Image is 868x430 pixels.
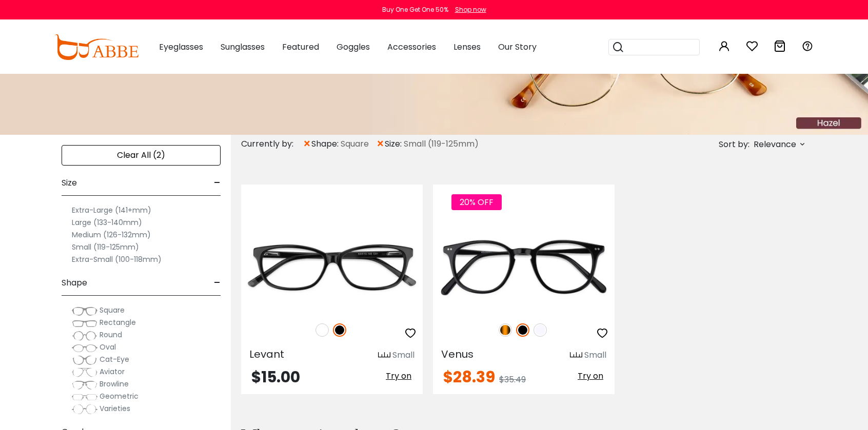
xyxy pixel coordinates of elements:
img: abbeglasses.com [54,34,139,60]
img: Tortoise [499,323,512,337]
img: Round.png [72,331,97,341]
button: Try on [383,370,415,383]
label: Small (119-125mm) [72,241,139,253]
div: Currently by: [241,135,303,153]
img: Translucent [534,323,547,337]
img: Oval.png [72,343,97,353]
div: Buy One Get One 50% [382,5,448,14]
span: $15.00 [251,366,300,388]
span: Aviator [100,366,125,377]
span: Rectangle [100,317,136,327]
div: Small [392,349,415,361]
span: 20% OFF [451,194,502,210]
img: Browline.png [72,380,97,390]
span: $28.39 [443,366,495,388]
img: size ruler [378,352,390,359]
span: × [303,135,311,153]
span: Browline [100,379,129,389]
span: - [214,171,221,195]
img: Black [516,323,529,337]
img: Square.png [72,306,97,316]
span: Featured [282,41,319,53]
span: Square [341,138,369,150]
span: Accessories [387,41,436,53]
span: Square [100,305,125,315]
img: Black Levant - Acetate ,Universal Bridge Fit [241,221,423,312]
span: Size [62,171,77,195]
span: Varieties [100,403,130,414]
img: Black [333,323,346,337]
a: Shop now [450,5,486,14]
div: Shop now [455,5,486,14]
span: Lenses [453,41,481,53]
span: Small (119-125mm) [404,138,479,150]
span: Levant [249,347,284,361]
label: Extra-Large (141+mm) [72,204,151,216]
span: Try on [578,370,603,382]
img: Cat-Eye.png [72,355,97,365]
img: Varieties.png [72,404,97,415]
label: Large (133-140mm) [72,216,142,229]
span: × [376,135,385,153]
img: Rectangle.png [72,318,97,329]
span: Try on [386,370,411,382]
span: Our Story [498,41,537,53]
span: - [214,271,221,295]
span: Sort by: [719,138,749,150]
span: $35.49 [499,374,526,385]
div: Clear All (2) [62,145,221,166]
span: size: [385,138,404,150]
img: White [315,323,329,337]
img: Aviator.png [72,367,97,378]
button: Try on [575,370,606,383]
span: Oval [100,342,116,352]
span: shape: [311,138,341,150]
span: Cat-Eye [100,354,129,364]
img: Geometric.png [72,392,97,402]
span: Shape [62,271,87,295]
span: Venus [441,347,474,361]
span: Sunglasses [221,41,265,53]
span: Geometric [100,391,139,401]
span: Round [100,330,122,340]
label: Extra-Small (100-118mm) [72,253,162,265]
span: Goggles [337,41,370,53]
img: Black Venus - Acetate ,Universal Bridge Fit [433,221,615,312]
span: Relevance [754,135,796,154]
label: Medium (126-132mm) [72,229,151,241]
span: Eyeglasses [159,41,203,53]
img: size ruler [570,352,582,359]
div: Small [584,349,606,361]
